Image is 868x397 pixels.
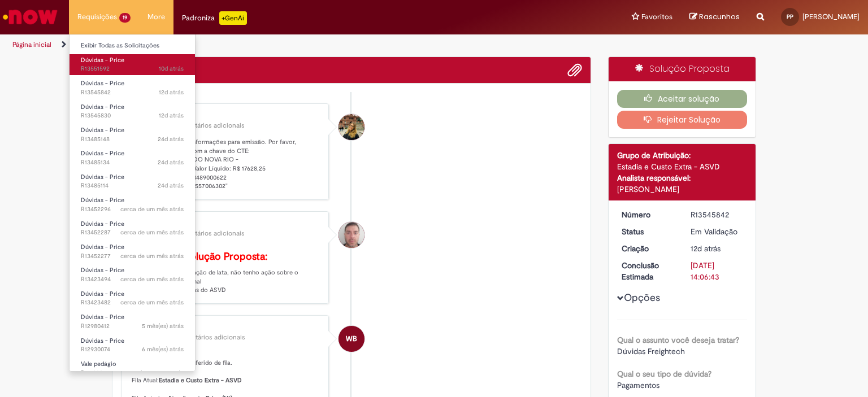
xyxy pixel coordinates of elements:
span: 24d atrás [158,181,184,190]
div: Luiz Carlos Barsotti Filho [338,222,364,248]
span: R13485148 [81,135,184,144]
span: Dúvidas - Price [81,173,124,181]
dt: Conclusão Estimada [613,260,683,282]
span: R13551592 [81,64,184,73]
b: Qual o assunto você deseja tratar? [617,335,739,345]
div: Sarah Pigosso Nogueira Masselani [338,114,364,140]
time: 05/09/2025 14:23:24 [158,158,184,167]
span: Dúvidas - Price [81,313,124,321]
span: R13423494 [81,275,184,284]
a: Aberto R13423482 : Dúvidas - Price [70,288,195,309]
span: 12d atrás [691,243,721,254]
span: cerca de um mês atrás [120,252,184,260]
a: Página inicial [12,40,51,49]
time: 30/04/2024 09:37:25 [121,369,184,377]
span: R13485134 [81,158,184,167]
button: Aceitar solução [617,90,748,108]
span: R13545830 [81,111,184,120]
a: Aberto R12930074 : Dúvidas - Price [70,335,195,356]
div: R13545842 [691,209,743,220]
span: cerca de um ano atrás [121,369,184,377]
time: 18/08/2025 09:13:58 [120,275,184,283]
dt: Número [613,209,683,220]
span: R12980412 [81,322,184,331]
span: Dúvidas - Price [81,103,124,111]
span: Dúvidas - Price [81,337,124,345]
div: Wilson BerrowJunior [132,324,320,331]
dt: Criação [613,243,683,254]
span: Dúvidas - Price [81,290,124,298]
span: 24d atrás [158,158,184,167]
span: Pagamentos [617,380,659,390]
time: 25/04/2025 18:26:38 [142,322,184,330]
img: ServiceNow [1,6,59,28]
time: 18/09/2025 09:06:39 [691,243,721,254]
dt: Status [613,226,683,237]
span: 5 mês(es) atrás [142,322,184,330]
button: Adicionar anexos [567,63,582,77]
span: cerca de um mês atrás [120,275,184,283]
a: Aberto R13545830 : Dúvidas - Price [70,101,195,122]
div: [PERSON_NAME] [617,184,748,195]
ul: Trilhas de página [8,34,570,55]
span: Dúvidas - Price [81,126,124,134]
div: [DATE] 14:06:43 [691,260,743,282]
span: cerca de um mês atrás [120,228,184,237]
span: Requisições [77,11,117,23]
a: Aberto R13485134 : Dúvidas - Price [70,147,195,168]
a: Aberto R13423494 : Dúvidas - Price [70,264,195,285]
span: Favoritos [641,11,672,23]
time: 27/08/2025 12:52:46 [120,205,184,213]
span: cerca de um mês atrás [120,298,184,307]
span: 6 mês(es) atrás [142,345,184,354]
div: [PERSON_NAME] [132,220,320,227]
span: Dúvidas - Price [81,149,124,158]
div: Padroniza [182,11,247,25]
span: Dúvidas - Price [81,266,124,274]
time: 18/09/2025 09:06:41 [159,88,184,97]
p: "Boa tarde, segue as informações para emissão. Por favor, retornar o chamado com a chave do CTE: ... [132,138,320,191]
div: Wilson BerrowJunior [338,326,364,352]
a: Exibir Todas as Solicitações [70,40,195,52]
span: WB [346,325,357,352]
a: Aberto R13452287 : Dúvidas - Price [70,218,195,239]
span: R13452287 [81,228,184,237]
time: 18/09/2025 09:04:06 [159,111,184,120]
span: Dúvidas Freightech [617,346,685,356]
span: 12d atrás [159,111,184,120]
div: Grupo de Atribuição: [617,150,748,161]
span: More [147,11,165,23]
div: 18/09/2025 09:06:39 [691,243,743,254]
span: Dúvidas - Price [81,220,124,228]
span: Vale pedágio [81,360,116,368]
span: R11438864 [81,369,184,378]
small: Comentários adicionais [173,333,245,342]
span: R13452296 [81,205,184,214]
span: Dúvidas - Price [81,79,124,88]
b: Qual o seu tipo de dúvida? [617,369,711,379]
b: Estadia e Custo Extra - ASVD [159,376,242,385]
a: Aberto R13452277 : Dúvidas - Price [70,241,195,262]
a: Aberto R13551592 : Dúvidas - Price [70,54,195,75]
a: Aberto R13452296 : Dúvidas - Price [70,194,195,215]
span: 10d atrás [159,64,184,73]
time: 19/09/2025 16:20:21 [159,64,184,73]
span: Dúvidas - Price [81,196,124,204]
b: Solução Proposta: [184,250,267,263]
span: R13485114 [81,181,184,190]
time: 10/04/2025 17:08:32 [142,345,184,354]
div: Solução Proposta [609,57,756,81]
span: R13452277 [81,252,184,261]
ul: Requisições [69,34,196,372]
time: 18/08/2025 09:12:26 [120,298,184,307]
span: cerca de um mês atrás [120,205,184,213]
p: +GenAi [219,11,247,25]
span: R13545842 [81,88,184,97]
small: Comentários adicionais [172,229,245,238]
small: Comentários adicionais [172,121,245,130]
a: Rascunhos [689,12,740,23]
span: Rascunhos [699,11,740,22]
span: 24d atrás [158,135,184,143]
time: 05/09/2025 14:21:14 [158,181,184,190]
span: 19 [119,13,131,23]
